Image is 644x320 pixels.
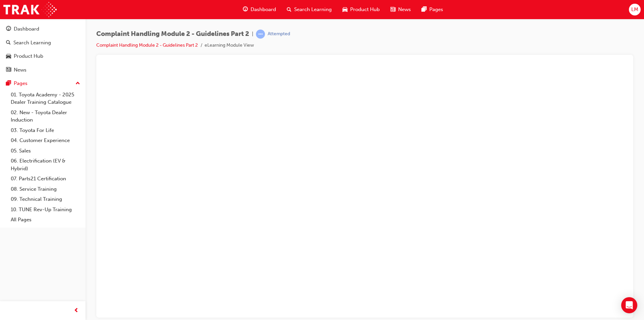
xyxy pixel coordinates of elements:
[281,3,337,16] a: search-iconSearch Learning
[3,37,83,49] a: Search Learning
[251,6,276,13] span: Dashboard
[6,26,11,32] span: guage-icon
[8,135,83,146] a: 04. Customer Experience
[3,2,57,17] img: Trak
[252,30,253,38] span: |
[237,3,281,16] a: guage-iconDashboard
[96,30,249,38] span: Complaint Handling Module 2 - Guidelines Part 2
[96,42,198,48] a: Complaint Handling Module 2 - Guidelines Part 2
[8,90,83,107] a: 01. Toyota Academy - 2025 Dealer Training Catalogue
[3,23,83,35] a: Dashboard
[6,53,11,59] span: car-icon
[3,77,83,90] button: Pages
[8,125,83,136] a: 03. Toyota For Life
[8,204,83,215] a: 10. TUNE Rev-Up Training
[268,31,290,37] div: Attempted
[8,215,83,225] a: All Pages
[3,21,83,77] button: DashboardSearch LearningProduct HubNews
[6,67,11,73] span: news-icon
[621,297,637,313] div: Open Intercom Messenger
[13,39,51,47] div: Search Learning
[390,5,395,14] span: news-icon
[416,3,448,16] a: pages-iconPages
[256,30,265,39] span: learningRecordVerb_ATTEMPT-icon
[3,50,83,62] a: Product Hub
[75,79,80,88] span: up-icon
[422,5,427,14] span: pages-icon
[243,5,248,14] span: guage-icon
[342,5,347,14] span: car-icon
[8,156,83,174] a: 06. Electrification (EV & Hybrid)
[6,81,11,87] span: pages-icon
[294,6,332,13] span: Search Learning
[8,107,83,125] a: 02. New - Toyota Dealer Induction
[8,174,83,184] a: 07. Parts21 Certification
[8,194,83,204] a: 09. Technical Training
[385,3,416,16] a: news-iconNews
[14,25,39,33] div: Dashboard
[14,52,43,60] div: Product Hub
[287,5,291,14] span: search-icon
[14,80,28,87] div: Pages
[398,6,411,13] span: News
[8,146,83,156] a: 05. Sales
[205,42,254,49] li: eLearning Module View
[6,40,11,46] span: search-icon
[429,6,443,13] span: Pages
[3,64,83,76] a: News
[631,6,638,13] span: LM
[629,4,641,15] button: LM
[8,184,83,194] a: 08. Service Training
[74,307,79,315] span: prev-icon
[14,66,26,74] div: News
[337,3,385,16] a: car-iconProduct Hub
[350,6,380,13] span: Product Hub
